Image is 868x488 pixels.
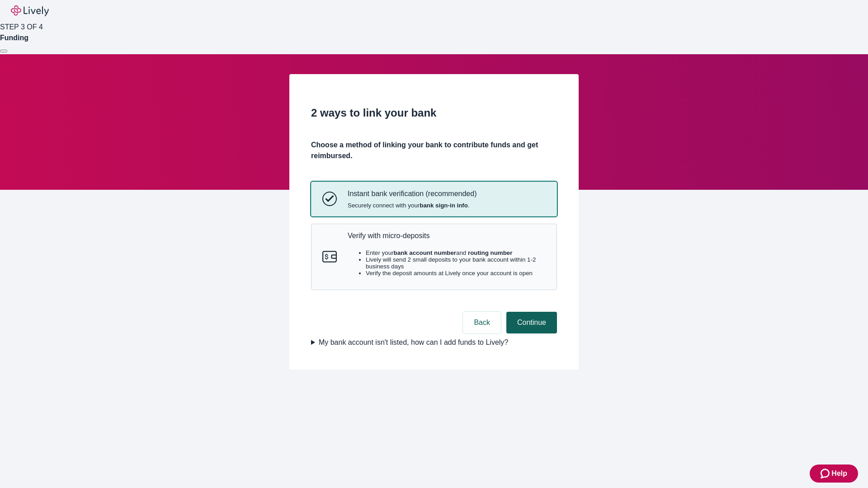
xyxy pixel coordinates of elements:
svg: Zendesk support icon [821,468,831,479]
svg: Instant bank verification [322,192,337,206]
p: Verify with micro-deposits [348,231,546,240]
strong: routing number [468,249,512,256]
li: Verify the deposit amounts at Lively once your account is open [366,270,546,277]
p: Instant bank verification (recommended) [348,189,476,198]
button: Zendesk support iconHelp [810,465,858,483]
strong: bank account number [394,249,457,256]
span: Securely connect with your . [348,202,476,209]
button: Back [463,312,501,333]
img: Lively [11,5,49,16]
h4: Choose a method of linking your bank to contribute funds and get reimbursed. [311,140,557,161]
span: Help [831,468,847,479]
summary: My bank account isn't listed, how can I add funds to Lively? [311,337,557,348]
strong: bank sign-in info [420,202,468,209]
button: Micro-depositsVerify with micro-depositsEnter yourbank account numberand routing numberLively wil... [311,224,557,290]
button: Continue [506,312,557,333]
svg: Micro-deposits [322,249,337,264]
li: Lively will send 2 small deposits to your bank account within 1-2 business days [366,256,546,270]
h2: 2 ways to link your bank [311,105,557,121]
button: Instant bank verificationInstant bank verification (recommended)Securely connect with yourbank si... [311,182,557,216]
li: Enter your and [366,249,546,256]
